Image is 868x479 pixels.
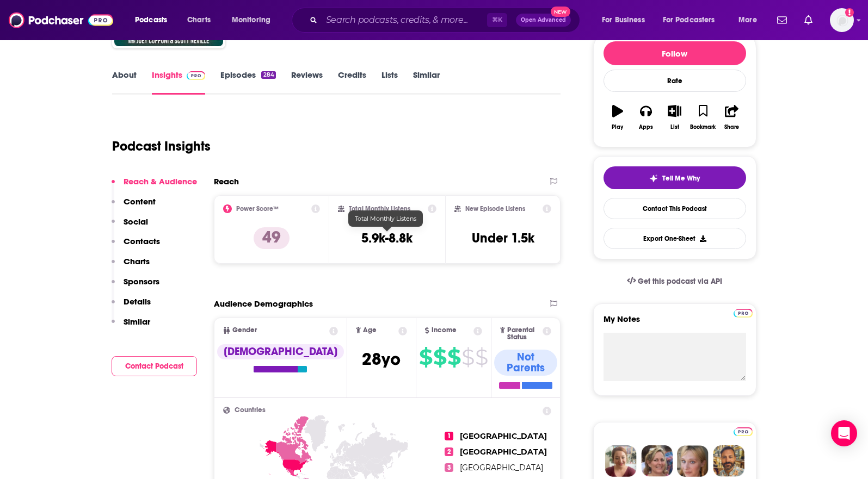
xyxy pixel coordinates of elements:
[124,196,156,207] p: Content
[291,70,323,95] a: Reviews
[235,407,266,414] span: Countries
[112,216,148,237] button: Social
[734,307,753,318] a: Pro website
[639,124,653,130] div: Apps
[261,71,275,79] div: 284
[124,176,197,186] p: Reach & Audience
[734,427,753,436] img: Podchaser Pro
[460,447,547,457] span: [GEOGRAPHIC_DATA]
[734,309,753,318] img: Podchaser Pro
[677,445,709,477] img: Jules Profile
[604,41,746,65] button: Follow
[594,11,658,29] button: open menu
[112,176,197,196] button: Reach & Audience
[224,11,285,29] button: open menu
[605,445,637,477] img: Sydney Profile
[232,13,270,28] span: Monitoring
[717,98,746,137] button: Share
[124,296,151,307] p: Details
[604,198,746,219] a: Contact This Podcast
[338,70,366,95] a: Credits
[649,174,658,183] img: tell me why sparkle
[187,71,206,80] img: Podchaser Pro
[217,344,344,359] div: [DEMOGRAPHIC_DATA]
[362,349,401,370] span: 28 yo
[521,17,566,23] span: Open Advanced
[662,174,700,183] span: Tell Me Why
[447,349,460,366] span: $
[641,445,673,477] img: Barbara Profile
[413,70,440,95] a: Similar
[487,13,507,27] span: ⌘ K
[433,349,446,366] span: $
[361,230,413,246] h3: 5.9k-8.8k
[734,426,753,436] a: Pro website
[419,349,432,366] span: $
[830,8,854,32] span: Logged in as gcody826
[551,7,570,17] span: New
[355,215,416,222] span: Total Monthly Listens
[604,98,632,137] button: Play
[124,256,150,266] p: Charts
[112,138,211,154] h1: Podcast Insights
[830,8,854,32] button: Show profile menu
[604,70,746,92] div: Rate
[800,11,817,29] a: Show notifications dropdown
[663,13,715,28] span: For Podcasters
[465,205,525,213] h2: New Episode Listens
[214,176,239,186] h2: Reach
[381,70,398,95] a: Lists
[232,327,257,334] span: Gender
[632,98,660,137] button: Apps
[9,10,113,30] img: Podchaser - Follow, Share and Rate Podcasts
[460,431,547,441] span: [GEOGRAPHIC_DATA]
[187,13,211,28] span: Charts
[124,316,150,327] p: Similar
[124,216,148,227] p: Social
[112,296,151,316] button: Details
[461,349,474,366] span: $
[254,227,290,249] p: 49
[214,298,313,309] h2: Audience Demographics
[830,8,854,32] img: User Profile
[660,98,688,137] button: List
[845,8,854,17] svg: Add a profile image
[475,349,488,366] span: $
[112,236,160,256] button: Contacts
[135,13,167,28] span: Podcasts
[731,11,771,29] button: open menu
[124,276,159,287] p: Sponsors
[494,350,558,376] div: Not Parents
[236,205,279,213] h2: Power Score™
[612,124,623,130] div: Play
[689,98,717,137] button: Bookmark
[738,13,757,28] span: More
[180,11,217,29] a: Charts
[460,463,543,472] span: [GEOGRAPHIC_DATA]
[445,447,453,456] span: 2
[445,463,453,472] span: 3
[602,13,645,28] span: For Business
[112,316,150,337] button: Similar
[604,228,746,249] button: Export One-Sheet
[432,327,457,334] span: Income
[124,236,160,246] p: Contacts
[322,11,487,29] input: Search podcasts, credits, & more...
[713,445,744,477] img: Jon Profile
[152,70,206,95] a: InsightsPodchaser Pro
[831,420,857,446] div: Open Intercom Messenger
[220,70,275,95] a: Episodes284
[112,256,150,276] button: Charts
[773,11,791,29] a: Show notifications dropdown
[724,124,739,130] div: Share
[618,268,731,295] a: Get this podcast via API
[516,14,571,27] button: Open AdvancedNew
[112,70,137,95] a: About
[363,327,377,334] span: Age
[507,327,541,341] span: Parental Status
[112,356,197,376] button: Contact Podcast
[656,11,731,29] button: open menu
[445,432,453,440] span: 1
[604,314,746,333] label: My Notes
